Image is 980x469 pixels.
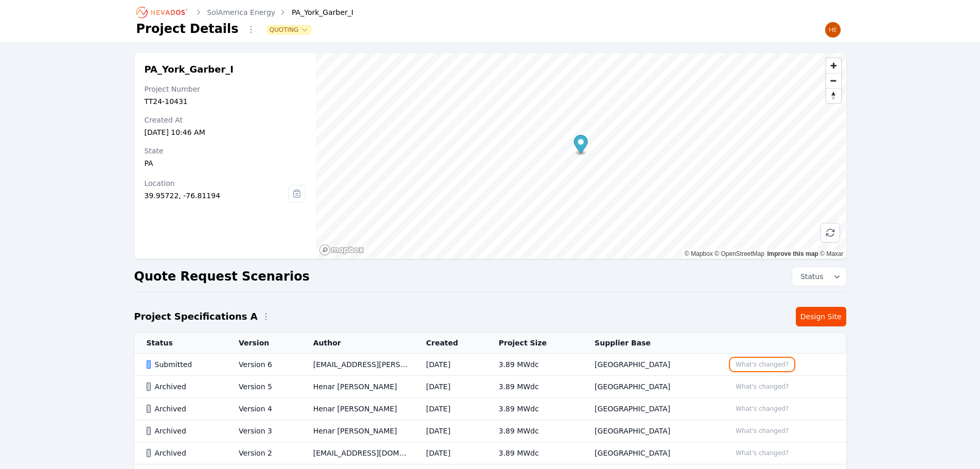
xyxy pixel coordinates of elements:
td: 3.89 MWdc [486,376,582,398]
button: Status [792,267,846,286]
tr: ArchivedVersion 2[EMAIL_ADDRESS][DOMAIN_NAME][DATE]3.89 MWdc[GEOGRAPHIC_DATA]What's changed? [134,442,846,464]
td: [EMAIL_ADDRESS][DOMAIN_NAME] [301,442,414,464]
h2: Project Specifications A [134,309,258,324]
th: Project Size [486,333,582,354]
td: Version 3 [226,420,301,442]
a: Design Site [796,307,846,326]
div: Archived [147,404,222,414]
th: Author [301,333,414,354]
td: Henar [PERSON_NAME] [301,420,414,442]
div: TT24-10431 [145,96,306,107]
tr: ArchivedVersion 4Henar [PERSON_NAME][DATE]3.89 MWdc[GEOGRAPHIC_DATA]What's changed? [134,398,846,420]
a: Maxar [820,250,844,257]
div: Location [145,178,289,188]
td: Version 6 [226,354,301,376]
td: [GEOGRAPHIC_DATA] [582,354,719,376]
a: Improve this map [767,250,818,257]
td: 3.89 MWdc [486,420,582,442]
td: 3.89 MWdc [486,398,582,420]
td: Henar [PERSON_NAME] [301,398,414,420]
canvas: Map [316,53,846,259]
td: Version 4 [226,398,301,420]
td: Version 2 [226,442,301,464]
div: Archived [147,381,222,392]
td: Version 5 [226,376,301,398]
button: What's changed? [731,403,793,414]
td: [DATE] [414,354,486,376]
td: [GEOGRAPHIC_DATA] [582,442,719,464]
button: What's changed? [731,425,793,437]
td: 3.89 MWdc [486,354,582,376]
a: SolAmerica Energy [207,7,276,18]
div: PA_York_Garber_I [277,7,353,18]
td: [DATE] [414,420,486,442]
div: State [145,146,306,156]
div: Archived [147,448,222,458]
th: Created [414,333,486,354]
img: Henar Luque [825,22,841,38]
div: PA [145,158,306,168]
td: [DATE] [414,398,486,420]
td: [GEOGRAPHIC_DATA] [582,398,719,420]
h2: Quote Request Scenarios [134,268,310,285]
div: 39.95722, -76.81194 [145,190,289,201]
span: Status [796,271,824,282]
span: Reset bearing to north [826,89,841,103]
tr: ArchivedVersion 5Henar [PERSON_NAME][DATE]3.89 MWdc[GEOGRAPHIC_DATA]What's changed? [134,376,846,398]
button: Zoom in [826,58,841,73]
tr: ArchivedVersion 3Henar [PERSON_NAME][DATE]3.89 MWdc[GEOGRAPHIC_DATA]What's changed? [134,420,846,442]
th: Supplier Base [582,333,719,354]
div: [DATE] 10:46 AM [145,127,306,137]
tr: SubmittedVersion 6[EMAIL_ADDRESS][PERSON_NAME][DOMAIN_NAME][DATE]3.89 MWdc[GEOGRAPHIC_DATA]What's... [134,354,846,376]
button: What's changed? [731,381,793,392]
button: Zoom out [826,73,841,88]
div: Map marker [574,135,588,156]
button: Quoting [268,26,311,34]
a: OpenStreetMap [715,250,764,257]
button: What's changed? [731,359,793,370]
td: Henar [PERSON_NAME] [301,376,414,398]
nav: Breadcrumb [136,4,353,21]
button: What's changed? [731,447,793,459]
a: Mapbox homepage [319,244,364,256]
a: Mapbox [685,250,713,257]
h2: PA_York_Garber_I [145,63,306,76]
td: 3.89 MWdc [486,442,582,464]
h1: Project Details [136,21,239,37]
div: Submitted [147,359,222,370]
td: [DATE] [414,376,486,398]
td: [GEOGRAPHIC_DATA] [582,420,719,442]
th: Status [134,333,227,354]
div: Created At [145,115,306,125]
th: Version [226,333,301,354]
div: Project Number [145,84,306,94]
td: [GEOGRAPHIC_DATA] [582,376,719,398]
td: [DATE] [414,442,486,464]
div: Archived [147,426,222,436]
td: [EMAIL_ADDRESS][PERSON_NAME][DOMAIN_NAME] [301,354,414,376]
button: Reset bearing to north [826,88,841,103]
